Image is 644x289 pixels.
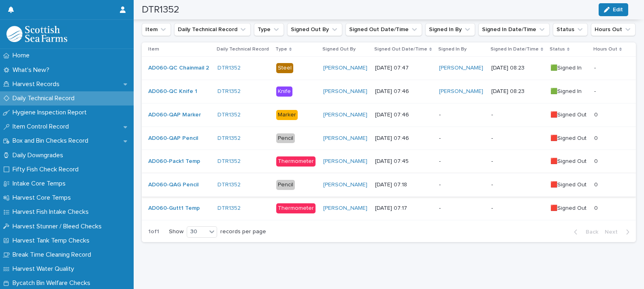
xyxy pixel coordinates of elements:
[187,228,207,236] div: 30
[9,66,56,74] p: What's New?
[142,23,171,36] button: Item
[491,112,544,118] p: -
[601,228,636,236] button: Next
[491,181,544,188] p: -
[375,158,433,165] p: [DATE] 07:45
[276,110,298,120] div: Marker
[375,112,433,118] p: [DATE] 07:46
[375,65,433,72] p: [DATE] 07:47
[142,127,636,150] tr: AD060-QAP Pencil DTR1352 Pencil[PERSON_NAME] [DATE] 07:46--🟥Signed Out00
[345,23,422,36] button: Signed Out Date/Time
[594,133,599,142] p: 0
[218,112,241,118] a: DTR1352
[169,228,183,235] p: Show
[491,158,544,165] p: -
[9,251,98,259] p: Break Time Cleaning Record
[142,222,166,242] p: 1 of 1
[605,229,623,235] span: Next
[591,23,635,36] button: Hours Out
[594,203,599,212] p: 0
[142,57,636,80] tr: AD060-QC Chainmail 2 DTR1352 Steel[PERSON_NAME] [DATE] 07:47[PERSON_NAME] [DATE] 08:23🟩Signed In--
[287,23,342,36] button: Signed Out By
[374,45,427,54] p: Signed Out Date/Time
[218,88,241,95] a: DTR1352
[9,80,66,88] p: Harvest Records
[375,135,433,142] p: [DATE] 07:46
[9,194,77,202] p: Harvest Core Temps
[553,23,588,36] button: Status
[218,135,241,142] a: DTR1352
[148,112,201,118] a: AD060-QAP Marker
[9,137,95,145] p: Box and Bin Checks Record
[148,65,209,72] a: AD060-QC Chainmail 2
[439,88,483,95] a: [PERSON_NAME]
[217,45,269,54] p: Daily Technical Record
[491,88,544,95] p: [DATE] 08:23
[276,63,293,73] div: Steel
[9,152,70,159] p: Daily Downgrades
[142,80,636,103] tr: AD060-QC Knife 1 DTR1352 Knife[PERSON_NAME] [DATE] 07:46[PERSON_NAME] [DATE] 08:23🟩Signed In--
[9,95,81,102] p: Daily Technical Record
[491,205,544,212] p: -
[439,181,484,188] p: -
[323,181,367,188] a: [PERSON_NAME]
[439,135,484,142] p: -
[439,65,483,72] a: [PERSON_NAME]
[9,109,93,116] p: Hygiene Inspection Report
[6,26,67,42] img: mMrefqRFQpe26GRNOUkG
[550,65,588,72] p: 🟩Signed In
[438,45,467,54] p: Signed In By
[218,158,241,165] a: DTR1352
[148,205,200,212] a: AD060-Gutt1 Temp
[425,23,475,36] button: Signed In By
[439,112,484,118] p: -
[613,7,623,13] span: Edit
[9,223,108,230] p: Harvest Stunner / Bleed Checks
[491,65,544,72] p: [DATE] 08:23
[323,65,367,72] a: [PERSON_NAME]
[594,63,597,72] p: -
[375,205,433,212] p: [DATE] 07:17
[323,205,367,212] a: [PERSON_NAME]
[9,265,81,273] p: Harvest Water Quality
[142,4,179,16] h2: DTR1352
[322,45,356,54] p: Signed Out By
[220,228,266,235] p: records per page
[275,45,287,54] p: Type
[276,180,295,190] div: Pencil
[9,52,36,59] p: Home
[148,158,200,165] a: AD060-Pack1 Temp
[567,228,601,236] button: Back
[9,208,95,216] p: Harvest Fish Intake Checks
[142,150,636,173] tr: AD060-Pack1 Temp DTR1352 Thermometer[PERSON_NAME] [DATE] 07:45--🟥Signed Out00
[581,229,598,235] span: Back
[9,166,85,173] p: Fifty Fish Check Record
[323,135,367,142] a: [PERSON_NAME]
[148,88,197,95] a: AD060-QC Knife 1
[490,45,539,54] p: Signed In Date/Time
[550,135,588,142] p: 🟥Signed Out
[323,158,367,165] a: [PERSON_NAME]
[439,158,484,165] p: -
[323,88,367,95] a: [PERSON_NAME]
[599,3,628,16] button: Edit
[9,237,96,245] p: Harvest Tank Temp Checks
[174,23,251,36] button: Daily Technical Record
[148,45,159,54] p: Item
[276,203,316,213] div: Thermometer
[9,123,75,131] p: Item Control Record
[142,196,636,220] tr: AD060-Gutt1 Temp DTR1352 Thermometer[PERSON_NAME] [DATE] 07:17--🟥Signed Out00
[148,181,198,188] a: AD060-QAG Pencil
[142,103,636,127] tr: AD060-QAP Marker DTR1352 Marker[PERSON_NAME] [DATE] 07:46--🟥Signed Out00
[218,181,241,188] a: DTR1352
[148,135,198,142] a: AD060-QAP Pencil
[491,135,544,142] p: -
[9,279,97,287] p: Bycatch Bin Welfare Checks
[439,205,484,212] p: -
[323,112,367,118] a: [PERSON_NAME]
[218,65,241,72] a: DTR1352
[550,158,588,165] p: 🟥Signed Out
[276,86,292,97] div: Knife
[9,180,72,188] p: Intake Core Temps
[375,181,433,188] p: [DATE] 07:18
